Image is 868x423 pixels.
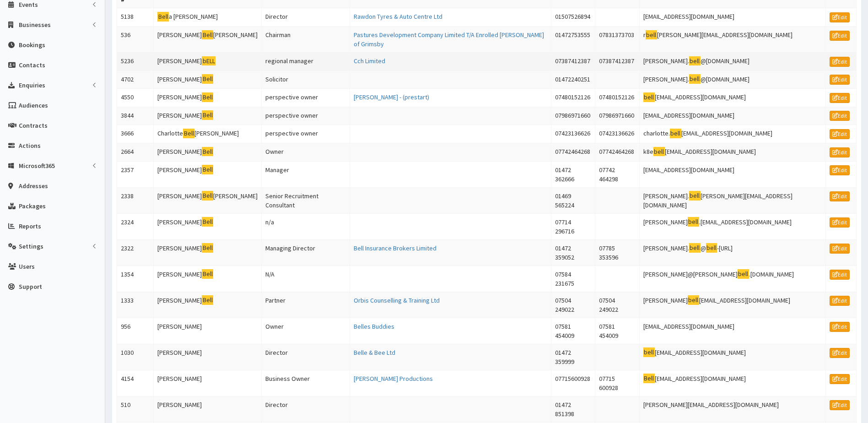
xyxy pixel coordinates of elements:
mark: bell [688,217,699,227]
td: r [PERSON_NAME][EMAIL_ADDRESS][DOMAIN_NAME] [639,26,825,52]
td: 07581 454009 [595,318,640,344]
td: [PERSON_NAME] [154,292,262,318]
td: 07504 249022 [551,292,595,318]
td: 5138 [117,8,154,27]
span: Reports [19,222,41,230]
td: 01469 565224 [551,187,595,213]
span: Users [19,262,35,271]
mark: bell [643,92,655,102]
span: Contacts [19,61,45,69]
td: 1333 [117,292,154,318]
a: Edit [830,57,850,67]
td: perspective owner [261,89,350,107]
span: Events [19,0,38,9]
a: Edit [830,374,850,384]
a: Edit [830,217,850,228]
mark: bell [670,129,681,138]
td: [PERSON_NAME] [PERSON_NAME] [154,187,262,213]
td: 4702 [117,70,154,89]
mark: Bell [157,12,169,22]
a: Edit [830,129,850,139]
a: Edit [830,12,850,22]
td: [PERSON_NAME]. @[DOMAIN_NAME] [639,70,825,89]
td: Manager [261,161,350,187]
td: Owner [261,318,350,344]
td: [PERSON_NAME] .[EMAIL_ADDRESS][DOMAIN_NAME] [639,213,825,239]
span: Microsoft365 [19,162,55,170]
mark: Bell [202,30,213,40]
td: 07742464268 [595,143,640,161]
td: regional manager [261,52,350,70]
td: 07714 296716 [551,213,595,239]
a: Edit [830,75,850,85]
mark: Bell [202,217,213,227]
td: 07715 600928 [595,370,640,396]
span: Contracts [19,121,48,130]
td: 07387412387 [551,52,595,70]
td: 07986971660 [551,107,595,125]
a: Edit [830,31,850,41]
a: [PERSON_NAME] - (prestart) [354,93,429,101]
td: Business Owner [261,370,350,396]
td: [PERSON_NAME] [154,344,262,370]
td: 2664 [117,143,154,161]
td: [PERSON_NAME][EMAIL_ADDRESS][DOMAIN_NAME] [639,396,825,422]
a: Bell Insurance Brokers Limited [354,244,437,252]
td: 536 [117,26,154,52]
a: Edit [830,296,850,306]
td: 5236 [117,52,154,70]
mark: Bell [202,243,213,253]
td: [PERSON_NAME] [154,107,262,125]
td: [PERSON_NAME] [154,161,262,187]
td: charlotte. [EMAIL_ADDRESS][DOMAIN_NAME] [639,125,825,143]
mark: bell [643,347,655,357]
td: 510 [117,396,154,422]
td: [PERSON_NAME]. [PERSON_NAME][EMAIL_ADDRESS][DOMAIN_NAME] [639,187,825,213]
td: 2324 [117,213,154,239]
td: 2338 [117,187,154,213]
td: 07387412387 [595,52,640,70]
mark: Bell [202,269,213,279]
td: 956 [117,318,154,344]
td: 07581 454009 [551,318,595,344]
span: Addresses [19,182,48,190]
td: Owner [261,143,350,161]
mark: bell [689,74,701,84]
mark: Bell [202,165,213,174]
mark: bell [646,30,657,40]
td: [PERSON_NAME]. @ -[URL] [639,239,825,266]
td: [PERSON_NAME]. @[DOMAIN_NAME] [639,52,825,70]
a: Rawdon Tyres & Auto Centre Ltd [354,12,442,21]
td: 2322 [117,239,154,266]
td: 07785 353596 [595,239,640,266]
td: Charlotte [PERSON_NAME] [154,125,262,143]
td: 01472753555 [551,26,595,52]
td: k8e [EMAIL_ADDRESS][DOMAIN_NAME] [639,143,825,161]
td: Managing Director [261,239,350,266]
a: Edit [830,400,850,410]
a: Edit [830,93,850,103]
td: 1354 [117,266,154,292]
mark: bell [689,56,701,66]
td: [PERSON_NAME] [154,266,262,292]
mark: Bell [643,374,655,383]
td: [EMAIL_ADDRESS][DOMAIN_NAME] [639,8,825,27]
td: [EMAIL_ADDRESS][DOMAIN_NAME] [639,89,825,107]
td: 07742 464298 [595,161,640,187]
td: 3844 [117,107,154,125]
td: Chairman [261,26,350,52]
td: 01472 359052 [551,239,595,266]
a: Belles Buddies [354,322,394,331]
td: n/a [261,213,350,239]
td: Director [261,396,350,422]
td: 07742464268 [551,143,595,161]
td: 01472 359999 [551,344,595,370]
td: 1030 [117,344,154,370]
td: 07480152126 [595,89,640,107]
td: [PERSON_NAME] [154,370,262,396]
td: a [PERSON_NAME] [154,8,262,27]
td: 07423136626 [595,125,640,143]
mark: bELL [202,56,216,66]
td: [PERSON_NAME] [EMAIL_ADDRESS][DOMAIN_NAME] [639,292,825,318]
a: Orbis Counselling & Training Ltd [354,296,440,304]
